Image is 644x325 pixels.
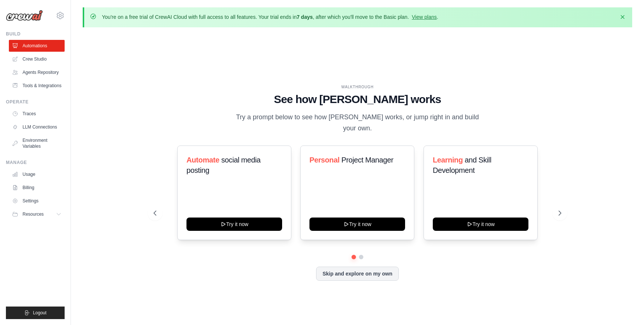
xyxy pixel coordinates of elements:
[102,13,438,21] p: You're on a free trial of CrewAI Cloud with full access to all features. Your trial ends in , aft...
[342,156,394,164] span: Project Manager
[9,195,65,207] a: Settings
[9,182,65,194] a: Billing
[6,160,65,165] div: Manage
[9,66,65,78] a: Agents Repository
[309,218,405,231] button: Try it now
[433,218,528,231] button: Try it now
[186,218,282,231] button: Try it now
[309,156,339,164] span: Personal
[154,84,561,90] div: WALKTHROUGH
[186,156,219,164] span: Automate
[433,156,491,174] span: and Skill Development
[233,112,482,134] p: Try a prompt below to see how [PERSON_NAME] works, or jump right in and build your own.
[9,53,65,65] a: Crew Studio
[6,99,65,105] div: Operate
[6,10,43,21] img: Logo
[9,168,65,180] a: Usage
[154,93,561,106] h1: See how [PERSON_NAME] works
[9,208,65,220] button: Resources
[186,156,261,174] span: social media posting
[6,31,65,37] div: Build
[433,156,463,164] span: Learning
[9,121,65,133] a: LLM Connections
[412,14,436,20] a: View plans
[9,134,65,152] a: Environment Variables
[33,310,47,316] span: Logout
[23,211,44,217] span: Resources
[297,14,313,20] strong: 7 days
[316,267,398,281] button: Skip and explore on my own
[9,108,65,120] a: Traces
[9,80,65,92] a: Tools & Integrations
[9,40,65,52] a: Automations
[6,307,65,319] button: Logout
